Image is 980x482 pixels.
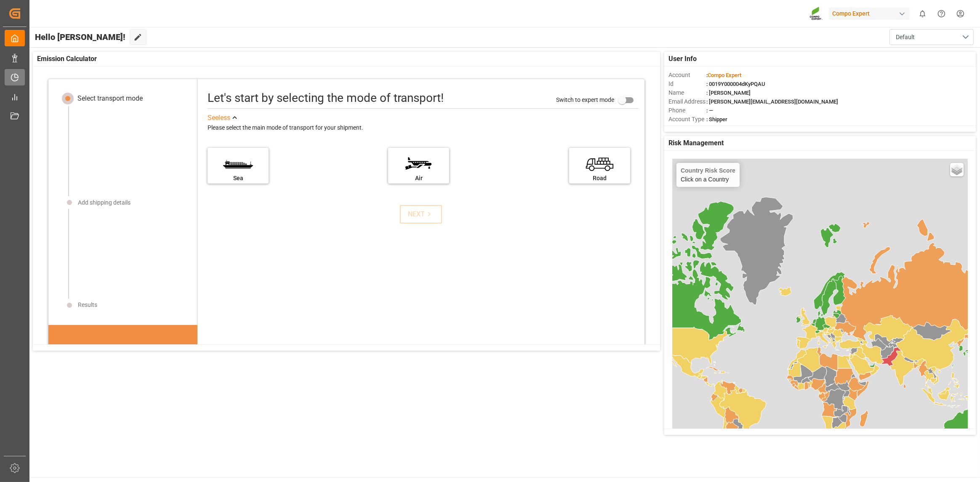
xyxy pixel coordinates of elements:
h4: Country Risk Score [681,167,735,174]
span: : — [706,107,713,114]
div: Sea [212,174,264,183]
button: Help Center [932,4,951,23]
span: User Info [668,54,697,64]
div: Add shipping details [78,198,130,207]
span: Emission Calculator [37,54,97,64]
img: Screenshot%202023-09-29%20at%2010.02.21.png_1712312052.png [810,6,823,21]
span: : 0019Y000004dKyPQAU [706,81,765,87]
button: open menu [889,29,974,45]
div: Select transport mode [77,93,143,104]
span: Risk Management [668,138,724,148]
span: Hello [PERSON_NAME]! [35,29,125,45]
div: Let's start by selecting the mode of transport! [208,89,444,107]
div: Click on a Country [681,167,735,183]
div: Compo Expert [829,8,910,20]
div: Please select the main mode of transport for your shipment. [208,123,639,133]
span: : [PERSON_NAME][EMAIL_ADDRESS][DOMAIN_NAME] [706,99,838,105]
div: Air [392,174,445,183]
span: Compo Expert [708,72,741,78]
a: Layers [950,163,964,176]
div: NEXT [408,209,434,219]
button: show 0 new notifications [913,4,932,23]
span: Email Address [668,97,706,106]
span: Account Type [668,115,706,124]
span: Name [668,88,706,97]
span: Phone [668,106,706,115]
span: Account [668,71,706,80]
button: NEXT [400,205,442,224]
div: See less [208,113,230,123]
span: Switch to expert mode [556,96,614,103]
span: : [706,72,741,78]
span: Default [896,33,915,42]
span: : Shipper [706,116,727,122]
button: Compo Expert [829,5,913,21]
div: Results [78,301,97,309]
span: : [PERSON_NAME] [706,90,751,96]
span: Id [668,80,706,88]
div: Road [573,174,626,183]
